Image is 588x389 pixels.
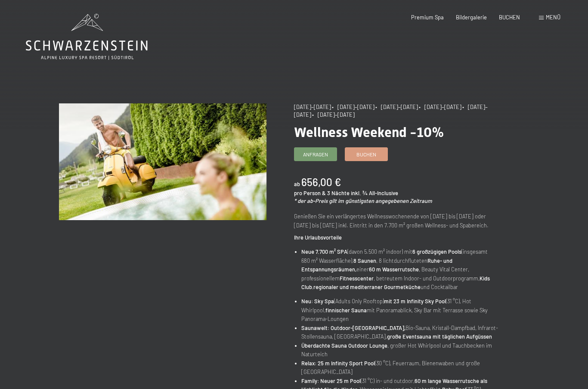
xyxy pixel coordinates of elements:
span: Wellness Weekend -10% [294,124,444,140]
em: * der ab-Preis gilt im günstigsten angegebenen Zeitraum [294,197,432,204]
strong: Überdachte Sauna Outdoor Lounge [301,342,387,349]
li: , großer Hot Whirlpool und Tauchbecken im Naturteich [301,341,501,359]
a: Bildergalerie [456,14,487,21]
strong: Family: Neuer 25 m Pool [301,377,361,384]
strong: Neue 7.700 m² SPA [301,248,347,255]
a: Premium Spa [411,14,444,21]
span: Buchen [356,151,376,158]
span: ab [294,180,300,187]
a: BUCHEN [499,14,520,21]
b: 656,00 € [301,176,341,188]
span: 3 Nächte [327,190,350,196]
strong: Neu: Sky Spa [301,298,334,305]
strong: Relax: 25 m Infinity Sport Pool [301,360,375,367]
span: Anfragen [303,151,328,158]
strong: mit 23 m Infinity Sky Pool [384,298,446,305]
strong: finnischer Sauna [325,307,367,314]
span: • [DATE]–[DATE] [419,103,461,110]
li: (Adults Only Rooftop) (31 °C), Hot Whirlpool, mit Panoramablick, Sky Bar mit Terrasse sowie Sky P... [301,297,501,323]
strong: Saunawelt: Outdoor-[GEOGRAPHIC_DATA], [301,324,405,331]
img: Wellness Weekend -10% [59,103,266,220]
span: [DATE]–[DATE] [294,103,331,110]
span: • [DATE]–[DATE] [332,103,374,110]
strong: regionaler und mediterraner Gourmetküche [313,283,421,290]
li: Bio-Sauna, Kristall-Dampfbad, Infrarot-Stollensauna, [GEOGRAPHIC_DATA], [301,324,501,341]
li: (davon 5.500 m² indoor) mit (insgesamt 680 m² Wasserfläche), , 8 lichtdurchfluteten einer , Beaut... [301,247,501,291]
strong: Ihre Urlaubsvorteile [294,234,342,241]
span: Menü [546,14,560,21]
strong: große Eventsauna mit täglichen Aufgüssen [387,333,492,340]
span: pro Person & [294,190,326,196]
span: • [DATE]–[DATE] [294,103,488,118]
strong: 6 großzügigen Pools [412,248,461,255]
span: inkl. ¾ All-Inclusive [351,190,398,196]
a: Anfragen [294,148,337,161]
strong: Fitnesscenter [340,275,374,282]
strong: 8 Saunen [353,257,376,264]
a: Buchen [345,148,387,161]
span: • [DATE]–[DATE] [375,103,418,110]
span: • [DATE]–[DATE] [312,111,355,118]
p: Genießen Sie ein verlängertes Wellnesswochenende von [DATE] bis [DATE] oder [DATE] bis [DATE] ink... [294,212,501,230]
li: (30 °C), Feuerraum, Bienenwaben und große [GEOGRAPHIC_DATA] [301,359,501,377]
strong: 60 m Wasserrutsche [369,266,419,273]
